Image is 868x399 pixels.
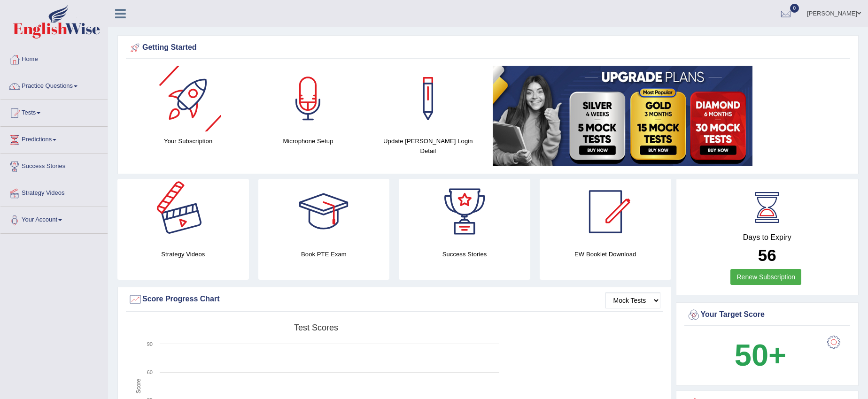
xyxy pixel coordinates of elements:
[128,41,848,55] div: Getting Started
[147,341,153,347] text: 90
[758,246,776,264] b: 56
[493,66,752,166] img: small5.jpg
[128,292,660,307] div: Score Progress Chart
[0,73,108,97] a: Practice Questions
[117,249,249,259] h4: Strategy Videos
[687,233,848,242] h4: Days to Expiry
[147,369,153,375] text: 60
[735,338,786,372] b: 50+
[258,249,390,259] h4: Book PTE Exam
[399,249,530,259] h4: Success Stories
[294,323,338,332] tspan: Test scores
[540,249,671,259] h4: EW Booklet Download
[253,136,363,146] h4: Microphone Setup
[0,153,108,177] a: Success Stories
[0,46,108,70] a: Home
[135,379,142,394] tspan: Score
[133,136,243,146] h4: Your Subscription
[687,308,848,322] div: Your Target Score
[0,180,108,204] a: Strategy Videos
[0,207,108,230] a: Your Account
[0,127,108,150] a: Predictions
[730,269,801,285] a: Renew Subscription
[0,100,108,123] a: Tests
[790,4,799,13] span: 0
[373,136,483,156] h4: Update [PERSON_NAME] Login Detail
